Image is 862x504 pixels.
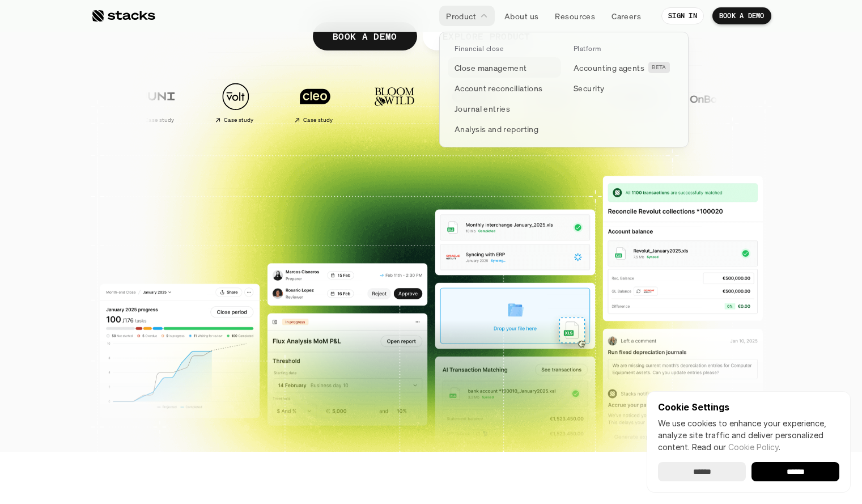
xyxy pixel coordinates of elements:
[658,403,839,412] p: Cookie Settings
[303,117,333,124] h2: Case study
[612,10,641,22] p: Careers
[719,12,765,20] p: BOOK A DEMO
[574,62,644,74] p: Accounting agents
[455,82,543,94] p: Account reconciliations
[567,57,680,78] a: Accounting agentsBETA
[668,12,697,20] p: SIGN IN
[652,64,666,71] h2: BETA
[223,117,253,124] h2: Case study
[448,57,561,78] a: Close management
[455,62,527,74] p: Close management
[548,6,602,26] a: Resources
[504,10,538,22] p: About us
[658,417,839,453] p: We use cookies to enhance your experience, analyze site traffic and deliver personalized content.
[455,123,538,135] p: Analysis and reporting
[605,6,648,26] a: Careers
[728,442,779,452] a: Cookie Policy
[332,28,397,44] p: BOOK A DEMO
[446,10,476,22] p: Product
[455,103,510,115] p: Journal entries
[199,77,273,128] a: Case study
[567,78,680,98] a: Security
[312,22,417,50] a: BOOK A DEMO
[437,77,511,128] a: Case study
[120,77,193,128] a: Case study
[712,7,771,24] a: BOOK A DEMO
[498,6,545,26] a: About us
[692,442,780,452] span: Read our .
[448,78,561,98] a: Account reconciliations
[278,77,352,128] a: Case study
[455,45,503,53] p: Financial close
[555,10,595,22] p: Resources
[448,98,561,118] a: Journal entries
[448,118,561,139] a: Analysis and reporting
[134,216,184,224] a: Privacy Policy
[661,7,704,24] a: SIGN IN
[574,45,601,53] p: Platform
[574,82,604,94] p: Security
[144,117,174,124] h2: Case study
